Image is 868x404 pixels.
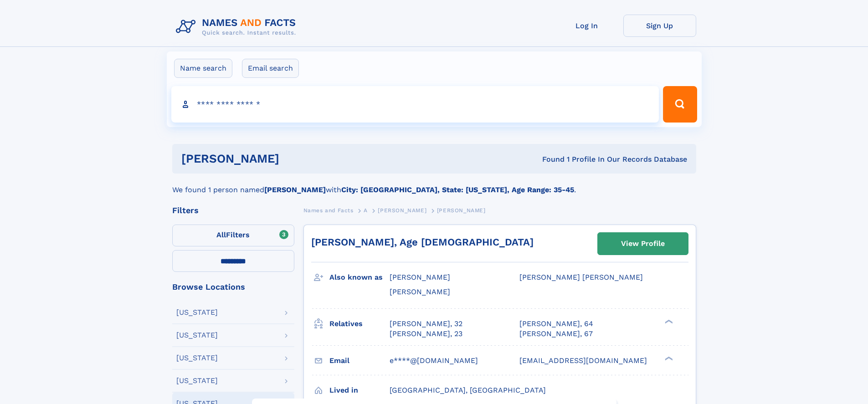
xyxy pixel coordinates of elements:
button: Search Button [663,86,697,123]
div: [US_STATE] [176,332,218,339]
div: [US_STATE] [176,377,218,384]
span: [PERSON_NAME] [390,273,450,281]
div: ❯ [663,355,673,361]
span: [PERSON_NAME] [378,207,426,214]
h3: Also known as [329,270,390,285]
span: [PERSON_NAME] [437,207,486,214]
a: Sign Up [623,15,696,37]
b: City: [GEOGRAPHIC_DATA], State: [US_STATE], Age Range: 35-45 [341,185,574,194]
label: Name search [174,59,232,78]
a: [PERSON_NAME], 23 [390,329,462,339]
span: A [364,207,368,214]
img: Logo Names and Facts [172,15,303,39]
h3: Relatives [329,316,390,332]
span: All [216,230,226,239]
div: [US_STATE] [176,354,218,362]
h1: [PERSON_NAME] [181,153,411,164]
a: View Profile [598,233,688,255]
div: Filters [172,206,294,215]
b: [PERSON_NAME] [264,185,326,194]
div: View Profile [621,233,665,254]
h3: Lived in [329,383,390,398]
a: [PERSON_NAME], 67 [519,329,593,339]
a: [PERSON_NAME], 32 [390,319,462,329]
label: Filters [172,225,294,246]
div: [US_STATE] [176,309,218,316]
label: Email search [242,59,299,78]
span: [PERSON_NAME] [390,287,450,296]
a: [PERSON_NAME] [378,205,426,216]
div: We found 1 person named with . [172,174,696,195]
a: Names and Facts [303,205,354,216]
span: [GEOGRAPHIC_DATA], [GEOGRAPHIC_DATA] [390,386,546,394]
div: Browse Locations [172,283,294,291]
span: [PERSON_NAME] [PERSON_NAME] [519,273,643,281]
a: [PERSON_NAME], 64 [519,319,593,329]
span: [EMAIL_ADDRESS][DOMAIN_NAME] [519,356,647,365]
div: Found 1 Profile In Our Records Database [411,154,687,164]
a: A [364,205,368,216]
a: [PERSON_NAME], Age [DEMOGRAPHIC_DATA] [311,236,534,248]
div: ❯ [663,318,673,324]
a: Log In [550,15,623,37]
input: search input [171,86,659,123]
h3: Email [329,353,390,368]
